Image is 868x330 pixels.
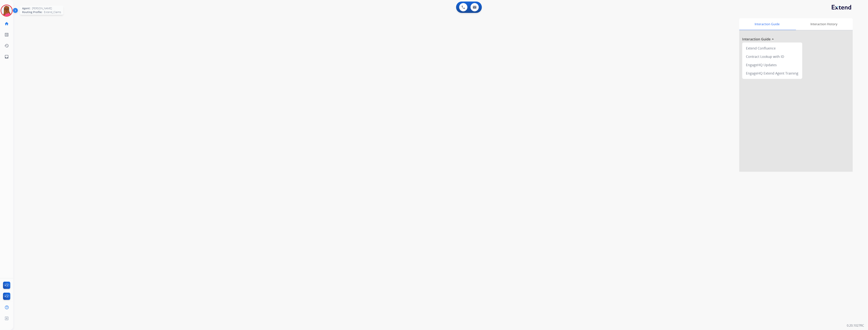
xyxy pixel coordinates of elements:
[4,32,9,37] mat-icon: list_alt
[744,44,801,52] div: Extend Confluence
[744,69,801,77] div: EngageHQ Extend Agent Training
[4,21,9,26] mat-icon: home
[1,5,12,16] img: avatar
[4,43,9,48] mat-icon: history
[22,6,30,10] span: Agent:
[4,54,9,59] mat-icon: inbox
[847,323,864,328] p: 0.20.1027RC
[795,18,853,30] div: Interaction History
[744,61,801,69] div: EngageHQ Updates
[744,52,801,61] div: Contract Lookup with ID
[32,6,52,10] span: [PERSON_NAME]
[22,10,42,14] span: Routing Profile:
[44,10,61,14] span: Extend_Claims
[739,18,795,30] div: Interaction Guide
